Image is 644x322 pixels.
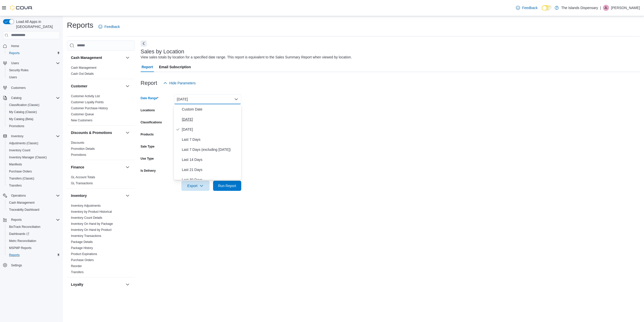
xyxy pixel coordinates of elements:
p: The Islands Dispensary [561,5,598,11]
span: Reports [7,50,60,56]
span: Inventory Count [9,148,30,152]
button: Reports [1,216,62,223]
span: Inventory Transactions [71,234,101,238]
a: Security Roles [7,67,30,73]
span: Load All Apps in [GEOGRAPHIC_DATA] [14,19,60,29]
button: Loyalty [71,282,124,287]
span: Last 7 Days [182,136,239,142]
a: Product Expirations [71,252,97,256]
span: Transfers [7,183,60,189]
a: Manifests [7,161,24,167]
a: Dashboards [7,231,31,237]
span: Reports [9,217,60,223]
span: My Catalog (Classic) [7,109,60,115]
button: MSPMP Reports [5,244,62,252]
span: MSPMP Reports [9,246,31,250]
span: BioTrack Reconciliation [9,225,41,229]
div: Select listbox [174,104,241,180]
span: Promotions [9,124,24,128]
button: Inventory Manager (Classic) [5,154,62,161]
a: My Catalog (Classic) [7,109,39,115]
span: Inventory [9,133,60,139]
span: Run Report [218,183,236,188]
span: Classification (Classic) [7,102,60,108]
span: Traceabilty Dashboard [7,207,60,213]
a: Feedback [96,22,122,32]
span: Customers [9,84,60,91]
a: GL Transactions [71,182,93,185]
button: Metrc Reconciliation [5,237,62,244]
a: Cash Management [7,200,36,206]
span: Export [184,181,207,191]
span: Inventory Count [7,147,60,153]
button: Export [181,181,210,191]
span: New Customers [71,118,92,122]
button: Catalog [9,95,23,101]
span: Reports [7,252,60,258]
a: MSPMP Reports [7,245,33,251]
button: Customer [71,84,124,89]
a: Inventory Count [7,147,32,153]
div: View sales totals by location for a specified date range. This report is equivalent to the Sales ... [141,55,352,60]
span: Operations [9,193,60,199]
span: Inventory On Hand by Product [71,228,111,232]
button: My Catalog (Beta) [5,116,62,123]
button: Reports [9,217,24,223]
div: Finance [67,174,135,188]
input: Dark Mode [542,5,552,11]
span: Users [9,75,17,79]
span: Cash Out Details [71,72,94,76]
a: Reorder [71,264,82,268]
button: Inventory [125,193,131,199]
a: My Catalog (Beta) [7,116,35,122]
button: Purchase Orders [5,168,62,175]
span: Discounts [71,141,84,145]
span: Adjustments (Classic) [9,141,38,145]
span: Manifests [7,161,60,167]
h3: Loyalty [71,282,83,287]
button: Operations [9,193,28,199]
nav: Complex example [3,40,60,282]
a: Purchase Orders [71,258,94,262]
span: Last 7 Days (excluding [DATE]) [182,147,239,153]
span: Cash Management [9,201,34,205]
a: Promotions [7,123,26,129]
label: Use Type [141,157,154,161]
div: Cash Management [67,65,135,79]
a: Inventory Adjustments [71,204,101,207]
h3: Finance [71,165,84,170]
a: Cash Management [71,66,96,69]
span: Adjustments (Classic) [7,140,60,146]
a: Package Details [71,240,93,244]
span: Reports [9,253,20,257]
button: [DATE] [174,94,241,104]
div: Discounts & Promotions [67,140,135,160]
span: Inventory Count Details [71,216,102,220]
button: Discounts & Promotions [71,130,124,135]
span: JL [605,5,608,11]
button: Operations [1,192,62,199]
h1: Reports [67,20,93,30]
label: Classifications [141,120,162,124]
button: Discounts & Promotions [125,130,131,136]
a: Promotions [71,153,86,157]
span: Customer Queue [71,112,94,116]
a: New Customers [71,119,92,122]
button: Users [1,60,62,67]
button: Security Roles [5,67,62,74]
a: BioTrack Reconciliation [7,224,43,230]
h3: Discounts & Promotions [71,130,112,135]
label: Locations [141,108,155,112]
button: Classification (Classic) [5,101,62,109]
button: Users [9,60,21,66]
span: Last 30 Days [182,177,239,183]
label: Date Range [141,96,158,100]
button: BioTrack Reconciliation [5,223,62,230]
div: Loyalty [67,292,135,306]
button: Customer [125,83,131,89]
span: Transfers [9,184,22,188]
a: Reports [7,252,22,258]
